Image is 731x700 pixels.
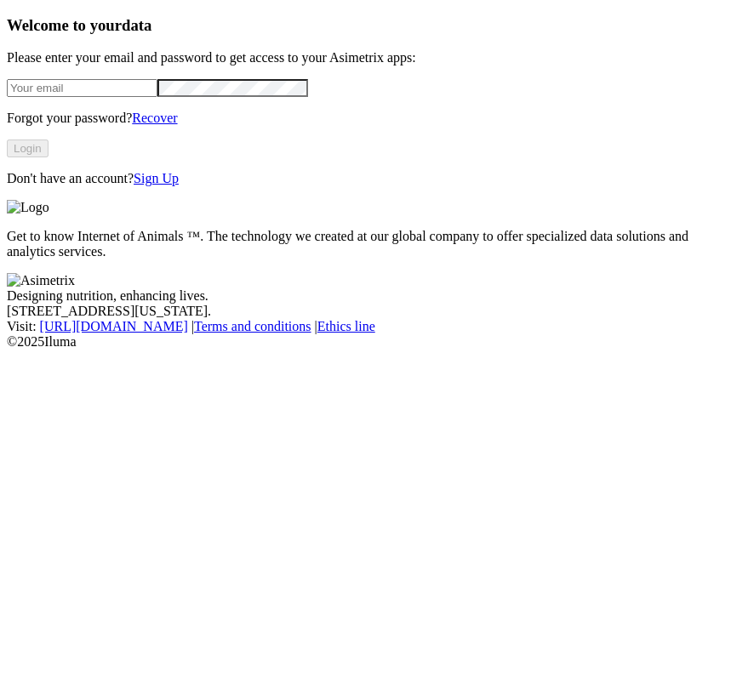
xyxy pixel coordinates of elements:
a: Sign Up [134,171,179,185]
p: Forgot your password? [7,111,724,126]
a: Terms and conditions [194,319,311,333]
span: data [122,16,151,34]
a: Recover [132,111,177,125]
input: Your email [7,79,157,97]
div: Visit : | | [7,319,724,334]
p: Please enter your email and password to get access to your Asimetrix apps: [7,50,724,65]
img: Logo [7,200,49,215]
a: Ethics line [317,319,375,333]
h3: Welcome to your [7,16,724,35]
p: Don't have an account? [7,171,724,186]
div: [STREET_ADDRESS][US_STATE]. [7,304,724,319]
div: Designing nutrition, enhancing lives. [7,288,724,304]
a: [URL][DOMAIN_NAME] [40,319,188,333]
img: Asimetrix [7,273,75,288]
div: © 2025 Iluma [7,334,724,350]
button: Login [7,139,49,157]
p: Get to know Internet of Animals ™. The technology we created at our global company to offer speci... [7,229,724,259]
